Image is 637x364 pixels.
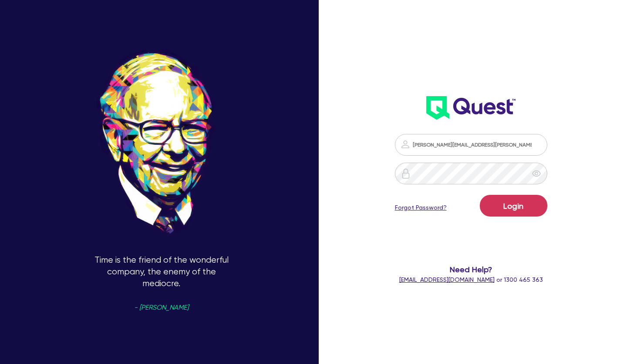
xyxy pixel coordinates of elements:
span: or 1300 465 363 [399,276,543,283]
span: Need Help? [389,264,553,275]
img: icon-password [400,139,411,150]
span: eye [532,169,541,178]
input: Email address [395,134,547,156]
button: Login [480,195,547,217]
img: wH2k97JdezQIQAAAABJRU5ErkJggg== [426,96,516,120]
span: - [PERSON_NAME] [134,304,189,311]
a: Forgot Password? [395,203,447,212]
img: icon-password [401,168,411,179]
a: [EMAIL_ADDRESS][DOMAIN_NAME] [399,276,495,283]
